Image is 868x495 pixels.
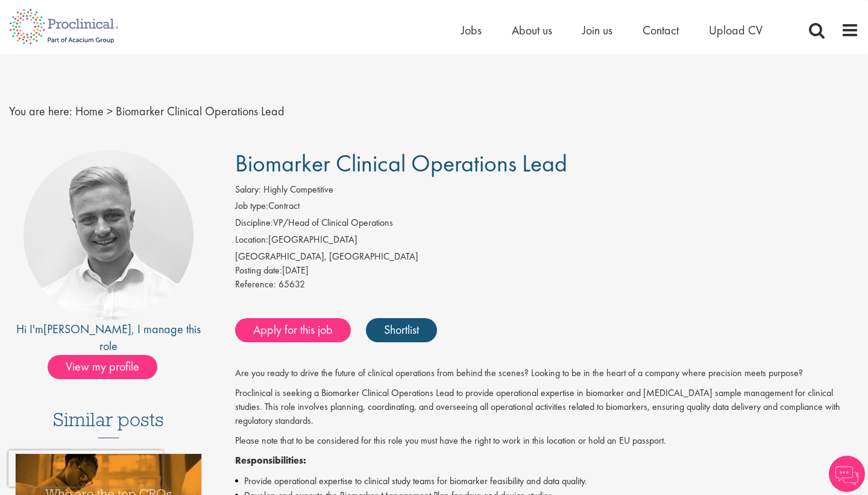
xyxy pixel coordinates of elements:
[235,250,859,264] div: [GEOGRAPHIC_DATA], [GEOGRAPHIC_DATA]
[235,278,276,292] label: Reference:
[116,103,285,119] span: Biomarker Clinical Operations Lead
[235,216,273,230] label: Discipline:
[8,450,163,487] iframe: reCAPTCHA
[235,148,567,179] span: Biomarker Clinical Operations Lead
[235,454,306,467] strong: Responsibilities:
[582,22,612,38] a: Join us
[235,264,859,278] div: [DATE]
[709,22,763,38] a: Upload CV
[235,366,859,380] p: Are you ready to drive the future of clinical operations from behind the scenes? Looking to be in...
[512,22,552,38] a: About us
[829,456,865,492] img: Chatbot
[235,264,282,276] span: Posting date:
[43,321,131,337] a: [PERSON_NAME]
[366,318,437,342] a: Shortlist
[24,150,193,321] img: imeage of recruiter Joshua Bye
[235,199,268,213] label: Job type:
[235,318,351,342] a: Apply for this job
[461,22,482,38] a: Jobs
[235,183,261,197] label: Salary:
[9,321,208,355] div: Hi I'm , I manage this role
[263,183,333,196] span: Highly Competitive
[9,103,72,119] span: You are here:
[53,409,164,438] h3: Similar posts
[235,233,859,250] li: [GEOGRAPHIC_DATA]
[48,355,157,379] span: View my profile
[235,474,859,488] li: Provide operational expertise to clinical study teams for biomarker feasibility and data quality.
[235,386,859,428] p: Proclinical is seeking a Biomarker Clinical Operations Lead to provide operational expertise in b...
[278,278,305,290] span: 65632
[48,357,169,373] a: View my profile
[235,434,859,448] p: Please note that to be considered for this role you must have the right to work in this location ...
[235,233,268,247] label: Location:
[235,199,859,216] li: Contract
[75,103,104,119] a: breadcrumb link
[107,103,113,119] span: >
[235,216,859,233] li: VP/Head of Clinical Operations
[643,22,679,38] a: Contact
